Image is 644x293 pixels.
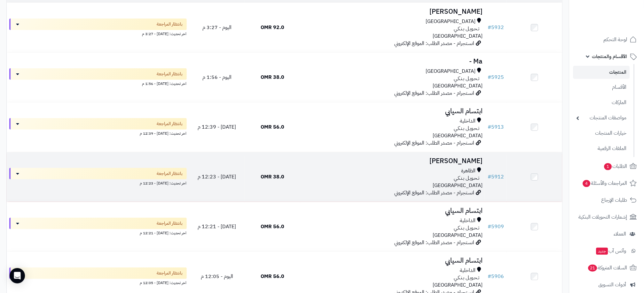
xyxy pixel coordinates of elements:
span: 56.0 OMR [261,123,284,131]
a: الملفات الرقمية [573,142,630,155]
span: بانتظار المراجعة [157,170,183,177]
span: # [488,173,491,181]
span: 1 [604,163,612,170]
span: الداخلية [460,217,475,224]
span: 38.0 OMR [261,73,284,81]
a: لوحة التحكم [573,32,640,47]
span: تـحـويـل بـنـكـي [454,175,479,182]
span: انستجرام - مصدر الطلب: الموقع الإلكتروني [394,89,474,97]
a: المراجعات والأسئلة4 [573,176,640,191]
a: #5925 [488,73,504,81]
a: #5912 [488,173,504,181]
span: # [488,123,491,131]
span: السلات المتروكة [587,263,627,272]
a: #5932 [488,24,504,31]
span: المراجعات والأسئلة [582,179,627,188]
span: [GEOGRAPHIC_DATA] [433,32,483,40]
span: الطلبات [603,162,627,171]
span: [GEOGRAPHIC_DATA] [433,281,483,289]
a: #5909 [488,223,504,230]
a: وآتس آبجديد [573,243,640,259]
div: اخر تحديث: [DATE] - 12:23 م [9,179,187,186]
span: إشعارات التحويلات البنكية [578,213,627,222]
span: بانتظار المراجعة [157,71,183,77]
h3: Ma - [303,58,483,65]
span: [GEOGRAPHIC_DATA] [433,182,483,189]
span: [GEOGRAPHIC_DATA] [426,68,475,75]
span: اليوم - 1:56 م [202,73,232,81]
div: اخر تحديث: [DATE] - 12:21 م [9,229,187,236]
span: جديد [596,248,608,255]
a: مواصفات المنتجات [573,111,630,125]
span: لوحة التحكم [603,35,627,44]
h3: ابتسام السيابي [303,108,483,115]
a: العملاء [573,226,640,242]
a: الأقسام [573,80,630,94]
a: المنتجات [573,66,630,79]
img: logo-2.png [601,14,638,27]
span: بانتظار المراجعة [157,270,183,276]
a: الطلبات1 [573,159,640,174]
span: [DATE] - 12:21 م [198,223,236,230]
div: اخر تحديث: [DATE] - 12:05 م [9,279,187,286]
span: 21 [588,264,597,272]
span: تـحـويـل بـنـكـي [454,125,479,132]
div: اخر تحديث: [DATE] - 12:39 م [9,130,187,136]
span: 38.0 OMR [261,173,284,181]
span: 92.0 OMR [261,24,284,31]
h3: ابتسام السيابي [303,257,483,264]
span: # [488,223,491,230]
a: الماركات [573,96,630,109]
span: بانتظار المراجعة [157,220,183,227]
div: Open Intercom Messenger [10,268,25,283]
span: تـحـويـل بـنـكـي [454,25,479,33]
span: # [488,73,491,81]
span: [GEOGRAPHIC_DATA] [426,18,475,25]
span: تـحـويـل بـنـكـي [454,274,479,282]
span: طلبات الإرجاع [601,196,627,205]
span: اليوم - 3:27 م [202,24,232,31]
h3: [PERSON_NAME] [303,157,483,165]
a: السلات المتروكة21 [573,260,640,275]
span: الداخلية [460,267,475,274]
a: #5913 [488,123,504,131]
a: إشعارات التحويلات البنكية [573,209,640,225]
span: الظاهرة [461,167,475,175]
span: انستجرام - مصدر الطلب: الموقع الإلكتروني [394,40,474,47]
span: انستجرام - مصدر الطلب: الموقع الإلكتروني [394,239,474,246]
span: انستجرام - مصدر الطلب: الموقع الإلكتروني [394,139,474,147]
span: # [488,273,491,280]
div: اخر تحديث: [DATE] - 3:27 م [9,30,187,37]
span: [DATE] - 12:23 م [198,173,236,181]
span: انستجرام - مصدر الطلب: الموقع الإلكتروني [394,189,474,197]
span: وآتس آب [595,246,626,255]
span: الأقسام والمنتجات [592,52,627,61]
span: تـحـويـل بـنـكـي [454,75,479,82]
span: الداخلية [460,117,475,125]
span: 56.0 OMR [261,223,284,230]
div: اخر تحديث: [DATE] - 1:56 م [9,80,187,86]
h3: [PERSON_NAME] [303,8,483,15]
a: أدوات التسويق [573,277,640,292]
a: #5906 [488,273,504,280]
span: [GEOGRAPHIC_DATA] [433,132,483,139]
span: # [488,24,491,31]
span: [DATE] - 12:39 م [198,123,236,131]
span: اليوم - 12:05 م [201,273,233,280]
a: خيارات المنتجات [573,126,630,140]
h3: ابتسام السيابي [303,207,483,214]
span: بانتظار المراجعة [157,121,183,127]
span: [GEOGRAPHIC_DATA] [433,231,483,239]
span: 56.0 OMR [261,273,284,280]
a: طلبات الإرجاع [573,192,640,208]
span: أدوات التسويق [598,280,626,289]
span: [GEOGRAPHIC_DATA] [433,82,483,90]
span: 4 [583,180,591,187]
span: تـحـويـل بـنـكـي [454,224,479,232]
span: العملاء [614,229,626,238]
span: بانتظار المراجعة [157,21,183,27]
